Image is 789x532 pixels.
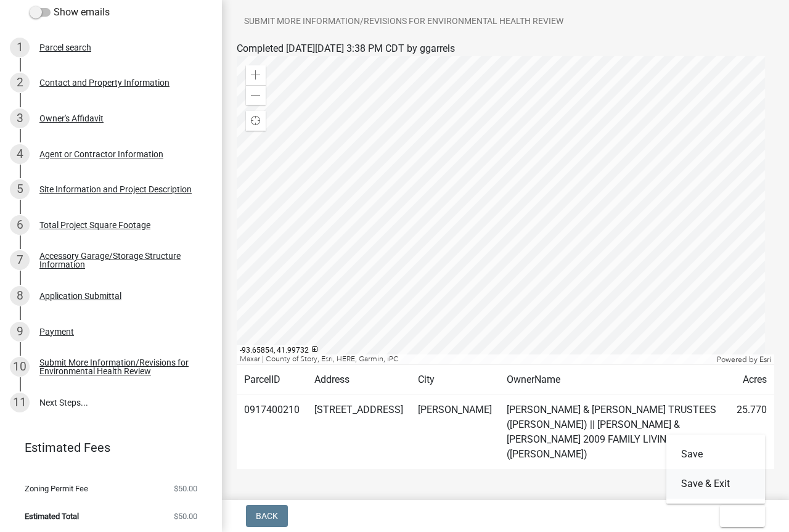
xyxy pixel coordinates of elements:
span: Estimated Total [25,512,79,520]
button: Save & Exit [666,469,765,499]
td: [PERSON_NAME] [411,395,499,470]
div: Exit [666,435,765,504]
div: Agent or Contractor Information [39,150,163,158]
a: Esri [759,355,771,364]
div: 8 [10,286,30,306]
div: Payment [39,327,74,336]
div: 9 [10,322,30,342]
td: Acres [729,365,774,395]
td: Address [307,365,411,395]
td: 25.770 [729,395,774,470]
div: 11 [10,393,30,412]
td: OwnerName [499,365,729,395]
div: Powered by [714,354,774,364]
div: 4 [10,144,30,164]
label: Show emails [30,5,110,20]
div: Application Submittal [39,292,121,300]
td: [STREET_ADDRESS] [307,395,411,470]
div: 7 [10,250,30,270]
button: Exit [720,505,765,527]
span: Completed [DATE][DATE] 3:38 PM CDT by ggarrels [237,43,455,54]
div: Parcel search [39,43,91,52]
a: Estimated Fees [10,435,202,460]
div: 6 [10,215,30,235]
div: 1 [10,38,30,57]
div: Site Information and Project Description [39,185,192,194]
div: 3 [10,108,30,128]
td: City [411,365,499,395]
td: 0917400210 [237,395,307,470]
span: Zoning Permit Fee [25,485,88,493]
div: 10 [10,357,30,377]
div: Find my location [246,111,266,131]
div: Submit More Information/Revisions for Environmental Health Review [39,358,202,375]
a: Submit More Information/Revisions for Environmental Health Review [237,2,571,42]
td: ParcelID [237,365,307,395]
div: Maxar | County of Story, Esri, HERE, Garmin, iPC [237,354,714,364]
div: Total Project Square Footage [39,221,150,229]
div: 2 [10,73,30,92]
div: Zoom out [246,85,266,105]
div: 5 [10,179,30,199]
td: [PERSON_NAME] & [PERSON_NAME] TRUSTEES ([PERSON_NAME]) || [PERSON_NAME] & [PERSON_NAME] 2009 FAMI... [499,395,729,470]
button: Back [246,505,288,527]
div: Contact and Property Information [39,78,170,87]
button: Save [666,440,765,469]
span: Back [256,511,278,521]
span: $50.00 [174,512,197,520]
div: Zoom in [246,65,266,85]
span: $50.00 [174,485,197,493]
div: Accessory Garage/Storage Structure Information [39,252,202,269]
span: Exit [730,511,748,521]
div: Owner's Affidavit [39,114,104,123]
